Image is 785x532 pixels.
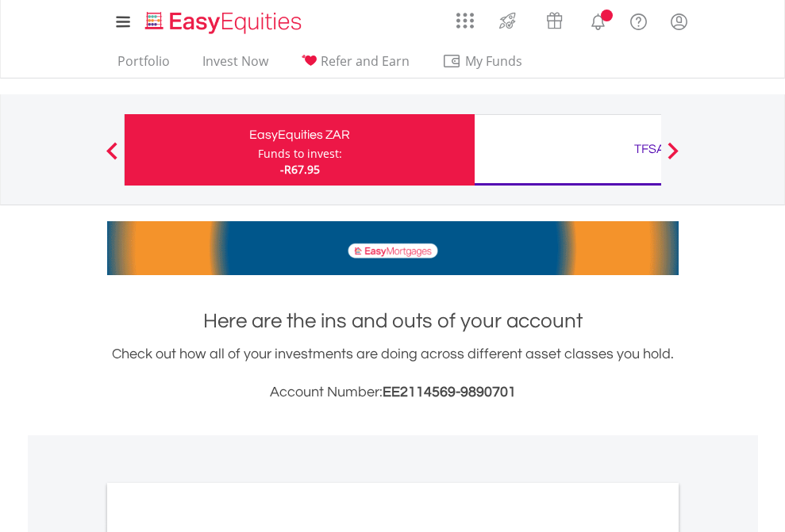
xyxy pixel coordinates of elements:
[280,162,320,177] span: -R67.95
[142,10,308,36] img: EasyEquities_Logo.png
[578,4,618,36] a: Notifications
[107,307,679,335] h1: Here are the ins and outs of your account
[657,150,689,166] button: Next
[294,53,416,78] a: Refer and Earn
[107,221,679,275] img: EasyMortage Promotion Banner
[383,385,516,400] span: EE2114569-9890701
[446,4,484,29] a: AppsGrid
[258,146,342,162] div: Funds to invest:
[139,4,308,36] a: Home page
[659,4,699,39] a: My Profile
[494,8,521,33] img: thrive-v2.svg
[456,12,474,29] img: grid-menu-icon.svg
[541,8,568,33] img: vouchers-v2.svg
[96,150,128,166] button: Previous
[321,52,410,70] span: Refer and Earn
[107,343,679,404] div: Check out how all of your investments are doing across different asset classes you hold.
[107,381,679,404] h3: Account Number:
[442,51,546,71] span: My Funds
[196,53,275,78] a: Invest Now
[618,4,659,36] a: FAQ's and Support
[111,53,176,78] a: Portfolio
[134,124,465,146] div: EasyEquities ZAR
[531,4,578,33] a: Vouchers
